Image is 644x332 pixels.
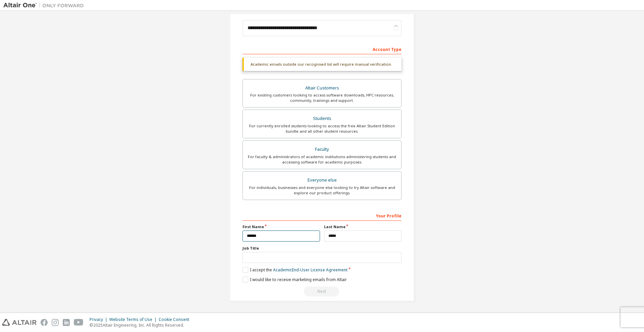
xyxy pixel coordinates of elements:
div: Students [247,114,397,123]
div: Please wait while checking email ... [243,286,401,296]
img: youtube.svg [74,319,84,326]
img: facebook.svg [41,319,48,326]
div: Academic emails outside our recognised list will require manual verification. [243,58,401,71]
div: Altair Customers [247,83,397,93]
label: I accept the [243,267,347,273]
div: Website Terms of Use [109,317,159,322]
p: © 2025 Altair Engineering, Inc. All Rights Reserved. [90,322,193,328]
div: For currently enrolled students looking to access the free Altair Student Edition bundle and all ... [247,123,397,134]
div: For faculty & administrators of academic institutions administering students and accessing softwa... [247,154,397,165]
div: For existing customers looking to access software downloads, HPC resources, community, trainings ... [247,92,397,103]
div: Cookie Consent [159,317,193,322]
img: instagram.svg [52,319,59,326]
label: I would like to receive marketing emails from Altair [243,277,347,282]
div: For individuals, businesses and everyone else looking to try Altair software and explore our prod... [247,185,397,196]
img: Altair One [3,2,87,9]
div: Privacy [90,317,109,322]
img: altair_logo.svg [2,319,37,326]
div: Account Type [243,44,401,54]
a: Academic End-User License Agreement [273,267,347,273]
label: First Name [243,224,320,229]
div: Faculty [247,145,397,154]
img: linkedin.svg [63,319,70,326]
label: Last Name [324,224,401,229]
label: Job Title [243,246,401,251]
div: Your Profile [243,210,401,221]
div: Everyone else [247,176,397,185]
